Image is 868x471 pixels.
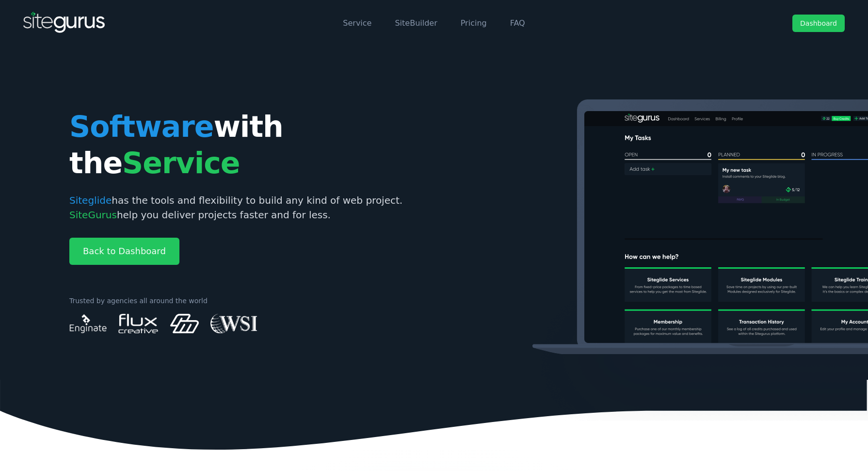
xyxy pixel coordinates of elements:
[395,18,437,28] a: SiteBuilder
[69,296,426,306] p: Trusted by agencies all around the world
[69,193,426,222] p: has the tools and flexibility to build any kind of web project. help you deliver projects faster ...
[122,146,240,180] span: Service
[343,18,371,28] a: Service
[510,18,525,28] a: FAQ
[69,109,426,181] h1: with the
[792,15,845,32] a: Dashboard
[461,18,487,28] a: Pricing
[69,110,213,144] span: Software
[69,195,112,206] span: Siteglide
[69,209,117,221] span: SiteGurus
[23,12,106,35] img: SiteGurus Logo
[69,238,179,265] a: Back to Dashboard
